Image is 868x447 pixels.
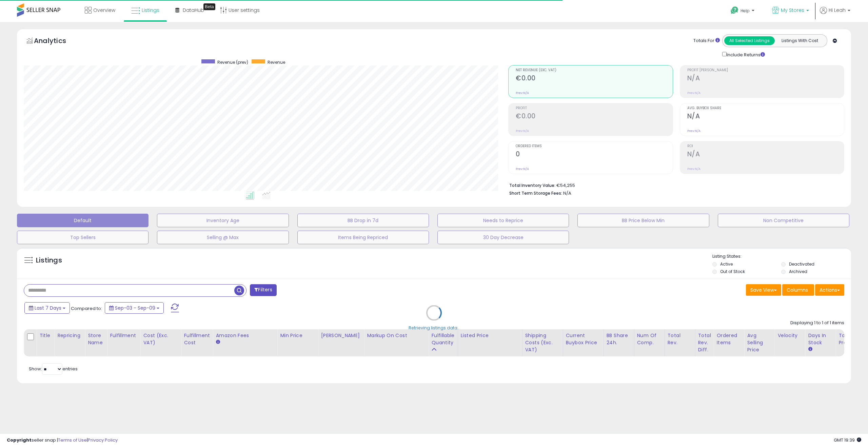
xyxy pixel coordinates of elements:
span: Profit [516,106,672,110]
h2: €0.00 [516,112,672,121]
span: ROI [687,144,844,148]
h5: Analytics [34,36,79,47]
button: 30 Day Decrease [437,231,569,244]
h2: N/A [687,74,844,83]
h2: N/A [687,150,844,159]
i: Get Help [730,6,739,15]
span: DataHub [183,7,204,14]
button: Non Competitive [718,214,849,227]
h2: 0 [516,150,672,159]
span: Ordered Items [516,144,672,148]
div: Retrieving listings data.. [409,325,459,331]
button: BB Price Below Min [577,214,709,227]
small: Prev: N/A [687,91,701,95]
span: Revenue [268,59,285,65]
button: Inventory Age [157,214,289,227]
button: All Selected Listings [724,36,775,45]
span: Net Revenue (Exc. VAT) [516,69,672,72]
h2: N/A [687,112,844,121]
button: Items Being Repriced [297,231,429,244]
small: Prev: N/A [516,167,529,171]
small: Prev: N/A [687,167,701,171]
b: Total Inventory Value: [509,182,555,188]
span: Help [741,8,750,14]
small: Prev: N/A [516,91,529,95]
button: Needs to Reprice [437,214,569,227]
button: Top Sellers [17,231,149,244]
div: Include Returns [717,51,773,58]
b: Short Term Storage Fees: [509,190,562,196]
small: Prev: N/A [516,129,529,133]
small: Prev: N/A [687,129,701,133]
a: Help [725,1,761,22]
span: My Stores [781,7,804,14]
span: Profit [PERSON_NAME] [687,69,844,72]
a: Hi Leah [820,7,850,22]
span: Avg. Buybox Share [687,106,844,110]
div: Tooltip anchor [203,3,215,10]
span: Overview [93,7,115,14]
h2: €0.00 [516,74,672,83]
button: Default [17,214,149,227]
button: Listings With Cost [774,36,825,45]
button: BB Drop in 7d [297,214,429,227]
div: Totals For [693,38,720,44]
span: Revenue (prev) [217,59,248,65]
span: Listings [142,7,159,14]
li: €54,255 [509,181,839,189]
span: Hi Leah [829,7,846,14]
button: Selling @ Max [157,231,289,244]
span: N/A [563,190,571,196]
